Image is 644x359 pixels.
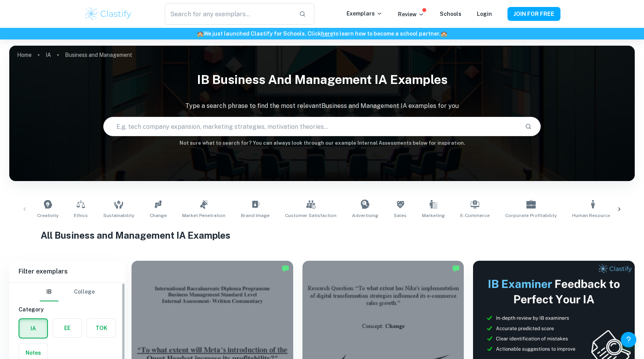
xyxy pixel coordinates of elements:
img: Marked [452,265,460,272]
button: College [74,283,95,301]
span: Advertising [352,212,378,219]
img: Marked [282,265,289,272]
span: Corporate Profitability [505,212,557,219]
h6: Filter exemplars [9,261,125,282]
button: EE [53,319,82,337]
button: Search [522,120,535,133]
p: Review [398,10,424,19]
span: Brand Image [241,212,270,219]
a: Login [477,11,492,17]
button: JOIN FOR FREE [507,7,560,21]
div: Filter type choice [40,283,95,301]
a: IA [46,50,51,60]
p: Type a search phrase to find the most relevant Business and Management IA examples for you [9,101,635,111]
button: TOK [87,319,116,337]
button: IB [40,283,58,301]
h1: IB Business and Management IA examples [9,67,635,92]
p: Exemplars [347,9,383,18]
span: Market Penetration [182,212,225,219]
button: Help and Feedback [621,332,636,347]
a: Home [17,50,32,60]
button: IA [19,319,47,338]
img: Clastify logo [84,6,133,22]
span: 🏫 [441,31,447,37]
span: Change [150,212,167,219]
span: 🏫 [197,31,203,37]
span: Sales [394,212,407,219]
h1: All Business and Management IA Examples [41,228,603,242]
input: Search for any exemplars... [165,3,292,25]
h6: We just launched Clastify for Schools. Click to learn how to become a school partner. [2,29,642,38]
p: Business and Management [65,51,132,59]
input: E.g. tech company expansion, marketing strategies, motivation theories... [104,116,519,137]
h6: Not sure what to search for? You can always look through our example Internal Assessments below f... [9,139,635,147]
span: Creativity [37,212,58,219]
h6: Category [19,305,116,314]
span: Sustainability [103,212,134,219]
span: Marketing [422,212,445,219]
a: here [321,31,333,37]
a: Schools [440,11,461,17]
span: E-commerce [460,212,490,219]
span: Customer Satisfaction [285,212,337,219]
span: Ethics [74,212,88,219]
span: Human Resources [572,212,613,219]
